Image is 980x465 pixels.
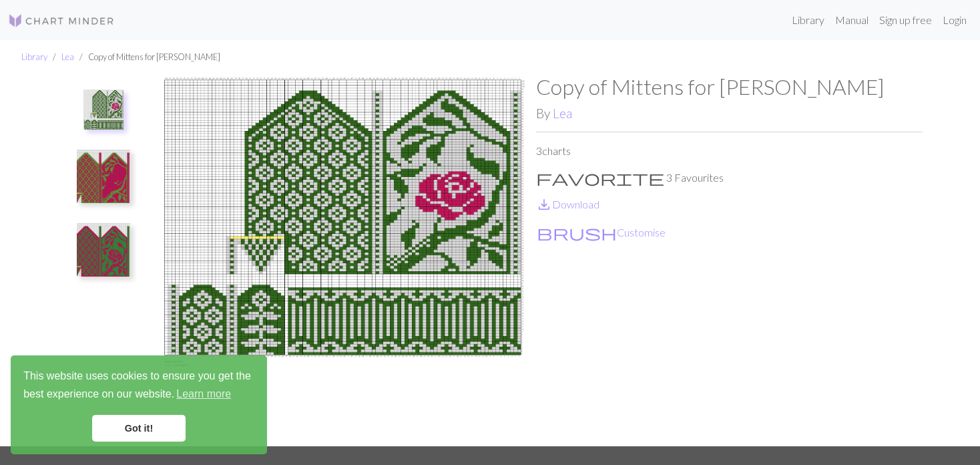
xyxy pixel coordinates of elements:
[536,170,923,186] p: 3 Favourites
[786,7,830,33] a: Library
[537,224,617,241] i: Customise
[23,368,254,404] span: This website uses cookies to ensure you get the best experience on our website.
[77,223,130,277] img: Copy of Mittens for Erinn
[74,51,220,63] li: Copy of Mittens for [PERSON_NAME]
[83,90,124,130] img: Mittens for Erinn
[92,415,186,442] a: dismiss cookie message
[536,196,552,212] i: Download
[536,74,923,100] h1: Copy of Mittens for [PERSON_NAME]
[874,7,937,33] a: Sign up free
[536,168,664,187] span: favorite
[937,7,972,33] a: Login
[830,7,874,33] a: Manual
[536,198,599,210] a: DownloadDownload
[21,51,47,62] a: Library
[150,74,536,446] img: Mittens for Erinn
[61,51,74,62] a: Lea
[536,143,923,159] p: 3 charts
[553,106,572,121] a: Lea
[536,224,666,241] button: CustomiseCustomise
[11,355,267,454] div: cookieconsent
[537,223,617,242] span: brush
[8,13,115,29] img: Logo
[536,195,552,214] span: save_alt
[536,170,664,186] i: Favourite
[174,384,233,404] a: learn more about cookies
[536,106,923,121] h2: By
[77,150,130,203] img: Copy of Mittens for Erinn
